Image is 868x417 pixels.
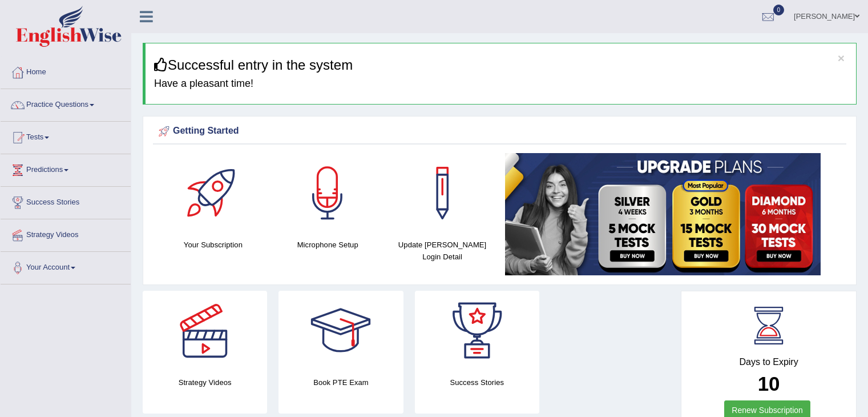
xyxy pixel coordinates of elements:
[276,239,380,251] h4: Microphone Setup
[1,122,131,150] a: Tests
[154,78,847,90] h4: Have a pleasant time!
[415,376,539,388] h4: Success Stories
[143,376,267,388] h4: Strategy Videos
[694,357,843,367] h4: Days to Expiry
[156,123,843,140] div: Getting Started
[154,58,847,73] h3: Successful entry in the system
[773,5,785,15] span: 0
[1,187,131,215] a: Success Stories
[278,376,403,388] h4: Book PTE Exam
[162,239,265,251] h4: Your Subscription
[1,89,131,118] a: Practice Questions
[758,372,780,395] b: 10
[391,239,494,263] h4: Update [PERSON_NAME] Login Detail
[1,154,131,183] a: Predictions
[505,153,821,275] img: small5.jpg
[1,57,131,85] a: Home
[1,219,131,248] a: Strategy Videos
[838,52,845,64] button: ×
[1,252,131,280] a: Your Account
